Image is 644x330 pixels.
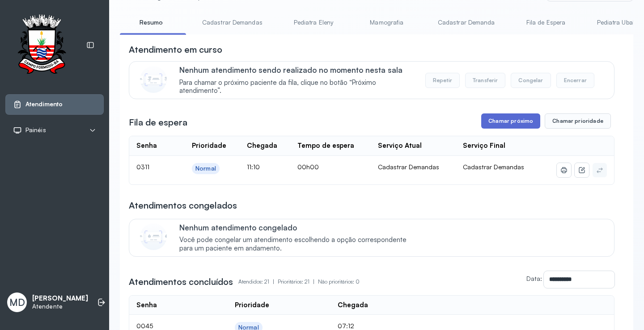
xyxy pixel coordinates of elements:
[9,14,74,76] img: Logotipo do estabelecimento
[129,199,237,212] h3: Atendimentos congelados
[313,278,314,285] span: |
[481,113,540,129] button: Chamar próximo
[140,223,167,250] img: Imagem de CalloutCard
[515,15,577,30] a: Fila de Espera
[136,322,153,330] span: 0045
[129,43,222,56] h3: Atendimento em curso
[526,275,542,282] label: Data:
[297,163,319,171] span: 00h00
[273,278,274,285] span: |
[378,142,422,150] div: Serviço Atual
[511,73,551,88] button: Congelar
[463,142,505,150] div: Serviço Final
[136,301,157,309] div: Senha
[247,163,260,171] span: 11:10
[318,276,360,288] p: Não prioritários: 0
[429,15,504,30] a: Cadastrar Demanda
[556,73,594,88] button: Encerrar
[425,73,460,88] button: Repetir
[297,142,354,150] div: Tempo de espera
[192,142,226,150] div: Prioridade
[32,303,88,310] p: Atendente
[25,126,46,134] span: Painéis
[338,301,368,309] div: Chegada
[463,163,524,171] span: Cadastrar Demandas
[278,276,318,288] p: Prioritários: 21
[129,116,187,129] h3: Fila de espera
[179,223,416,232] p: Nenhum atendimento congelado
[195,165,216,172] div: Normal
[193,15,271,30] a: Cadastrar Demandas
[235,301,269,309] div: Prioridade
[356,15,418,30] a: Mamografia
[247,142,277,150] div: Chegada
[13,100,96,109] a: Atendimento
[120,15,182,30] a: Resumo
[338,322,354,330] span: 07:12
[179,236,416,253] span: Você pode congelar um atendimento escolhendo a opção correspondente para um paciente em andamento.
[378,163,449,171] div: Cadastrar Demandas
[179,65,416,75] p: Nenhum atendimento sendo realizado no momento nesta sala
[282,15,345,30] a: Pediatra Eleny
[465,73,506,88] button: Transferir
[179,79,416,96] span: Para chamar o próximo paciente da fila, clique no botão “Próximo atendimento”.
[129,276,233,288] h3: Atendimentos concluídos
[136,163,149,171] span: 0311
[238,276,278,288] p: Atendidos: 21
[25,100,63,108] span: Atendimento
[136,142,157,150] div: Senha
[32,294,88,303] p: [PERSON_NAME]
[545,113,611,129] button: Chamar prioridade
[140,66,167,93] img: Imagem de CalloutCard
